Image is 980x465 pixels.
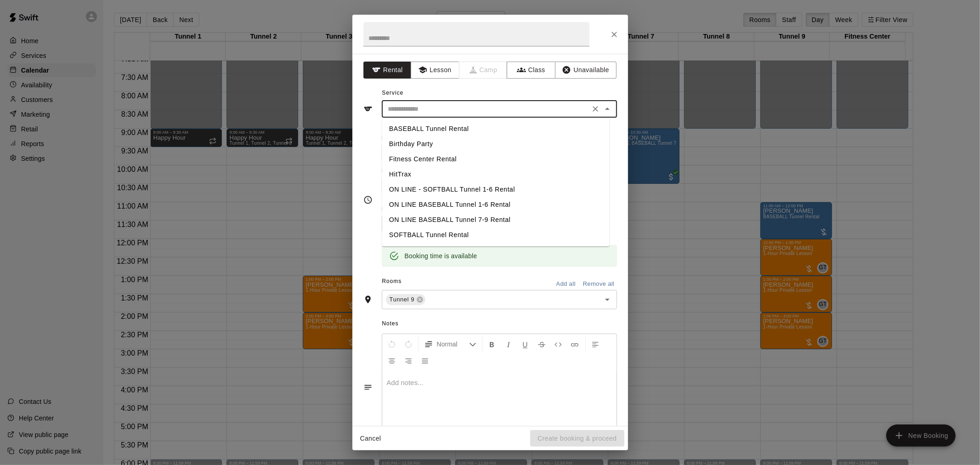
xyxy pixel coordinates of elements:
[382,182,609,197] li: ON LINE - SOFTBALL Tunnel 1-6 Rental
[459,62,508,79] span: Camps can only be created in the Services page
[363,295,373,304] svg: Rooms
[382,317,617,331] span: Notes
[411,62,459,79] button: Lesson
[356,430,385,447] button: Cancel
[437,340,469,349] span: Normal
[384,336,400,352] button: Undo
[363,104,373,113] svg: Service
[534,336,549,352] button: Format Strikethrough
[382,90,403,96] span: Service
[601,293,614,306] button: Open
[606,26,623,43] button: Close
[382,197,609,212] li: ON LINE BASEBALL Tunnel 1-6 Rental
[386,295,419,304] span: Tunnel 9
[581,277,617,291] button: Remove all
[382,227,609,243] li: SOFTBALL Tunnel Rental
[551,277,581,291] button: Add all
[363,383,373,392] svg: Notes
[589,102,602,115] button: Clear
[550,336,566,352] button: Insert Code
[517,336,533,352] button: Format Underline
[405,248,477,264] div: Booking time is available
[382,136,609,152] li: Birthday Party
[601,102,614,115] button: Close
[401,352,416,369] button: Right Align
[567,336,583,352] button: Insert Link
[507,62,555,79] button: Class
[401,336,416,352] button: Redo
[363,195,373,204] svg: Timing
[382,212,609,227] li: ON LINE BASEBALL Tunnel 7-9 Rental
[384,352,400,369] button: Center Align
[588,336,603,352] button: Left Align
[363,62,412,79] button: Rental
[555,62,617,79] button: Unavailable
[417,352,433,369] button: Justify Align
[382,121,609,136] li: BASEBALL Tunnel Rental
[484,336,500,352] button: Format Bold
[382,152,609,167] li: Fitness Center Rental
[382,278,402,284] span: Rooms
[382,167,609,182] li: HitTrax
[501,336,516,352] button: Format Italics
[420,336,480,352] button: Formatting Options
[386,294,426,305] div: Tunnel 9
